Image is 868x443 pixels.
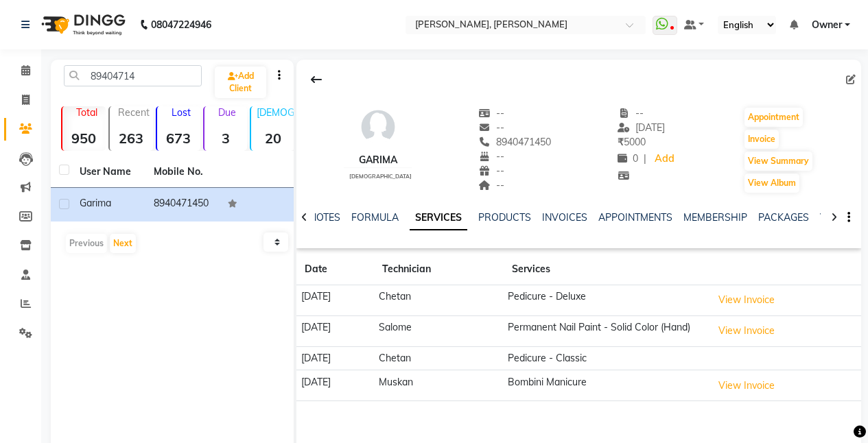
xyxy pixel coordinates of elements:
[504,315,708,346] td: Permanent Nail Paint - Solid Color (Hand)
[296,370,374,401] td: [DATE]
[110,130,153,147] strong: 263
[504,370,708,401] td: Bombini Manicure
[215,67,266,98] a: Add Client
[478,179,504,191] span: --
[410,206,467,230] a: SERVICES
[618,121,665,134] span: [DATE]
[309,211,340,224] a: NOTES
[80,197,111,209] span: Garima
[204,130,248,147] strong: 3
[257,106,294,119] p: [DEMOGRAPHIC_DATA]
[504,254,708,285] th: Services
[618,136,646,148] span: 5000
[145,156,220,188] th: Mobile No.
[744,173,799,193] button: View Album
[683,211,747,224] a: MEMBERSHIP
[618,107,644,119] span: --
[712,289,781,311] button: View Invoice
[374,370,503,401] td: Muskan
[478,165,504,177] span: --
[374,285,503,316] td: Chetan
[618,136,624,148] span: ₹
[478,150,504,163] span: --
[644,152,646,166] span: |
[357,106,399,147] img: avatar
[68,106,106,119] p: Total
[351,211,399,224] a: FORMULA
[251,130,294,147] strong: 20
[374,254,503,285] th: Technician
[542,211,587,224] a: INVOICES
[344,153,412,167] div: Garima
[598,211,672,224] a: APPOINTMENTS
[296,346,374,370] td: [DATE]
[758,211,809,224] a: PACKAGES
[812,18,842,32] span: Owner
[62,130,106,147] strong: 950
[618,152,638,165] span: 0
[712,320,781,342] button: View Invoice
[157,130,200,147] strong: 673
[478,121,504,134] span: --
[374,315,503,346] td: Salome
[115,106,153,119] p: Recent
[478,107,504,119] span: --
[504,285,708,316] td: Pedicure - Deluxe
[712,375,781,396] button: View Invoice
[296,285,374,316] td: [DATE]
[478,211,531,224] a: PRODUCTS
[349,173,412,180] span: [DEMOGRAPHIC_DATA]
[163,106,200,119] p: Lost
[302,67,331,93] div: Back to Client
[35,5,129,44] img: logo
[478,136,551,148] span: 8940471450
[296,315,374,346] td: [DATE]
[151,5,211,44] b: 08047224946
[145,188,220,221] td: 8940471450
[296,254,374,285] th: Date
[744,130,779,149] button: Invoice
[110,234,136,253] button: Next
[504,346,708,370] td: Pedicure - Classic
[71,156,145,188] th: User Name
[744,108,803,127] button: Appointment
[744,152,812,171] button: View Summary
[64,65,202,86] input: Search by Name/Mobile/Email/Code
[207,106,248,119] p: Due
[652,149,676,169] a: Add
[374,346,503,370] td: Chetan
